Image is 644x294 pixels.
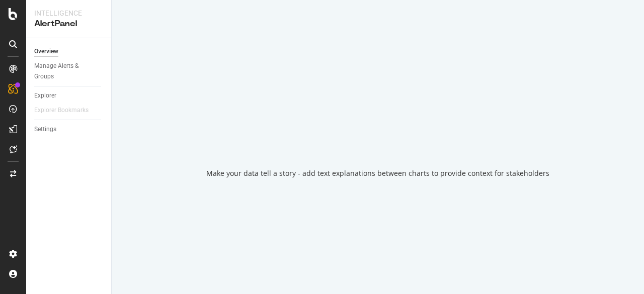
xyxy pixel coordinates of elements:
[34,124,56,135] div: Settings
[34,46,104,57] a: Overview
[34,46,58,57] div: Overview
[34,61,104,82] a: Manage Alerts & Groups
[342,116,414,152] div: animation
[34,90,56,101] div: Explorer
[34,90,104,101] a: Explorer
[34,105,99,116] a: Explorer Bookmarks
[34,124,104,135] a: Settings
[34,61,95,82] div: Manage Alerts & Groups
[34,8,103,18] div: Intelligence
[34,105,89,116] div: Explorer Bookmarks
[34,18,103,30] div: AlertPanel
[206,168,549,178] div: Make your data tell a story - add text explanations between charts to provide context for stakeho...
